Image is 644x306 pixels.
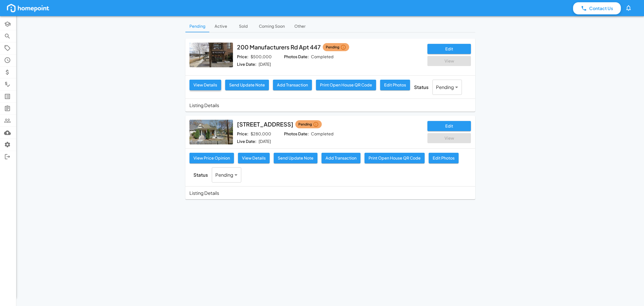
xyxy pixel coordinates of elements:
[255,20,289,32] button: Coming Soon
[427,121,471,131] button: Edit
[237,139,257,144] p: Live Date:
[321,153,360,163] button: Add Transaction
[427,44,471,54] button: Edit
[284,131,309,137] p: Photos Date:
[237,54,249,60] p: Price:
[185,20,210,32] button: Pending
[284,54,309,60] p: Photos Date:
[365,153,425,163] button: Print Open House QR Code
[189,43,233,67] img: streetview
[289,20,311,32] button: Other
[238,153,270,163] button: View Details
[185,99,475,112] div: Listing Details
[6,3,50,13] img: homepoint_logo_white.png
[432,80,462,95] div: Pending
[274,153,317,163] button: Send Update Note
[589,5,613,12] p: Contact Us
[185,187,475,199] div: Listing Details
[237,131,249,137] p: Price:
[311,54,334,60] p: Completed
[189,80,221,90] button: View Details
[225,80,269,90] button: Send Update Note
[316,80,376,90] button: Print Open House QR Code
[251,54,272,60] p: $500,000
[251,131,271,137] p: $280,000
[212,167,241,182] div: Pending
[380,80,410,90] button: Edit Photos
[232,20,255,32] button: Sold
[189,153,234,163] button: View Price Opinion
[189,102,219,109] p: Listing Details
[414,84,428,90] p: Status
[273,80,312,90] button: Add Transaction
[237,62,257,67] p: Live Date:
[237,120,293,129] h6: [STREET_ADDRESS]
[311,131,334,137] p: Completed
[193,171,208,178] p: Status
[189,120,233,144] img: streetview
[210,20,232,32] button: Active
[259,62,271,67] p: [DATE]
[316,80,376,95] a: Print Open House QR Code
[429,153,459,163] button: Edit Photos
[259,139,271,144] p: [DATE]
[298,121,312,127] span: Pending
[237,43,321,52] h6: 200 Manufacturers Rd Apt 447
[326,44,339,50] span: Pending
[189,190,219,196] p: Listing Details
